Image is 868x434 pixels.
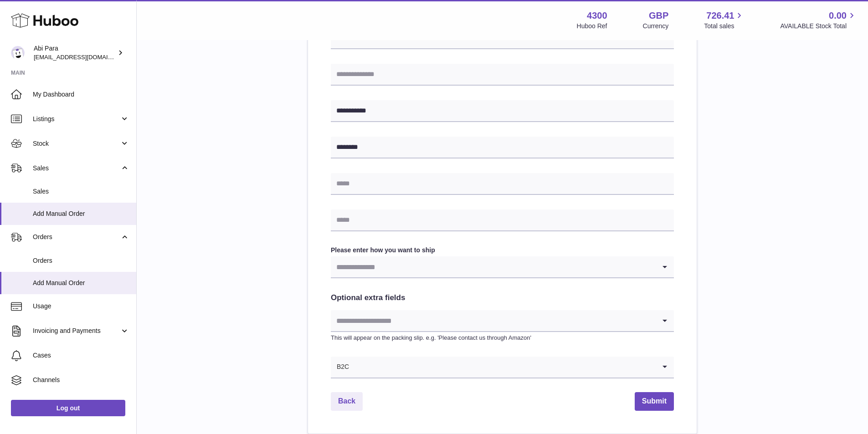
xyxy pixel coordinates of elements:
span: Cases [33,351,129,360]
h2: Optional extra fields [331,293,674,303]
span: Invoicing and Payments [33,327,120,335]
div: Abi Para [34,44,116,61]
div: Search for option [331,357,674,378]
button: Submit [635,392,674,411]
span: Usage [33,302,129,311]
span: Channels [33,376,129,384]
div: Huboo Ref [577,22,607,31]
span: Total sales [704,22,745,31]
strong: 4300 [587,10,607,22]
input: Search for option [331,256,656,277]
a: 726.41 Total sales [704,10,745,31]
strong: GBP [649,10,668,22]
div: Currency [643,22,669,31]
a: Back [331,392,363,411]
span: Add Manual Order [33,279,129,287]
input: Search for option [349,357,656,378]
div: Search for option [331,256,674,278]
img: Abi@mifo.co.uk [11,46,25,60]
span: [EMAIL_ADDRESS][DOMAIN_NAME] [34,53,134,61]
span: AVAILABLE Stock Total [780,22,857,31]
span: Sales [33,187,129,196]
span: B2C [331,357,349,378]
span: Orders [33,233,120,241]
label: Please enter how you want to ship [331,246,674,255]
span: My Dashboard [33,90,129,99]
span: Orders [33,256,129,265]
span: 0.00 [829,10,847,22]
p: This will appear on the packing slip. e.g. 'Please contact us through Amazon' [331,334,674,342]
span: Add Manual Order [33,209,129,218]
span: Listings [33,115,120,123]
span: Sales [33,164,120,173]
input: Search for option [331,310,656,331]
span: 726.41 [706,10,734,22]
div: Search for option [331,310,674,332]
a: Log out [11,400,125,416]
span: Stock [33,139,120,148]
a: 0.00 AVAILABLE Stock Total [780,10,857,31]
